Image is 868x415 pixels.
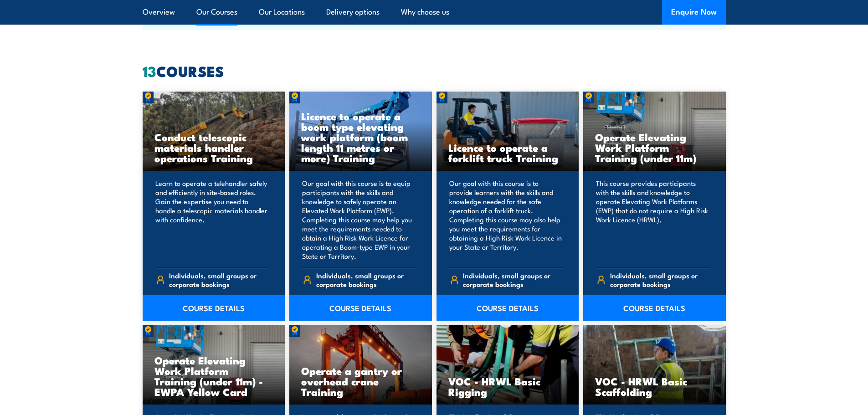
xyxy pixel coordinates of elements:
[463,271,563,288] span: Individuals, small groups or corporate bookings
[583,295,726,321] a: COURSE DETAILS
[143,64,726,77] h2: COURSES
[155,179,270,261] p: Learn to operate a telehandler safely and efficiently in site-based roles. Gain the expertise you...
[143,59,156,82] strong: 13
[610,271,710,288] span: Individuals, small groups or corporate bookings
[289,295,432,321] a: COURSE DETAILS
[301,111,420,163] h3: Licence to operate a boom type elevating work platform (boom length 11 metres or more) Training
[316,271,416,288] span: Individuals, small groups or corporate bookings
[301,365,420,397] h3: Operate a gantry or overhead crane Training
[448,142,567,163] h3: Licence to operate a forklift truck Training
[302,179,416,261] p: Our goal with this course is to equip participants with the skills and knowledge to safely operat...
[595,376,714,397] h3: VOC - HRWL Basic Scaffolding
[449,179,564,261] p: Our goal with this course is to provide learners with the skills and knowledge needed for the saf...
[143,295,285,321] a: COURSE DETAILS
[595,132,714,163] h3: Operate Elevating Work Platform Training (under 11m)
[596,179,710,261] p: This course provides participants with the skills and knowledge to operate Elevating Work Platfor...
[437,295,579,321] a: COURSE DETAILS
[154,355,273,397] h3: Operate Elevating Work Platform Training (under 11m) - EWPA Yellow Card
[154,132,273,163] h3: Conduct telescopic materials handler operations Training
[448,376,567,397] h3: VOC - HRWL Basic Rigging
[169,271,269,288] span: Individuals, small groups or corporate bookings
